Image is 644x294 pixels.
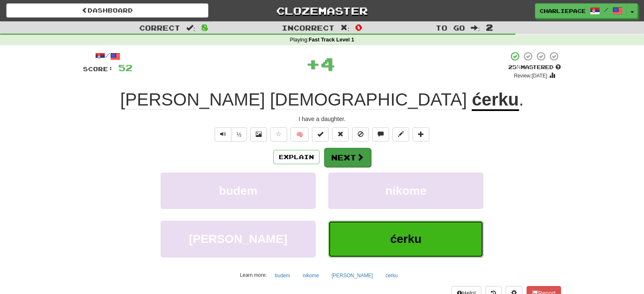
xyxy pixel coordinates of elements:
span: 4 [320,53,335,74]
span: : [471,24,480,31]
u: ćerku [472,90,519,111]
span: 25 % [508,64,521,70]
span: [PERSON_NAME] [189,232,288,245]
button: Discuss sentence (alt+u) [372,127,389,142]
span: 8 [201,22,208,32]
button: nikome [328,173,483,209]
a: Clozemaster [221,3,423,18]
button: Next [324,148,371,167]
span: nikome [385,184,426,197]
button: ćerku [381,269,402,282]
span: ćerku [390,232,422,245]
button: Play sentence audio (ctl+space) [215,127,231,142]
span: 0 [355,22,362,32]
button: Show image (alt+x) [250,127,267,142]
button: ½ [231,127,247,142]
span: To go [436,23,465,32]
span: 52 [118,62,132,73]
span: Incorrect [282,23,335,32]
button: nikome [298,269,324,282]
span: [PERSON_NAME] [120,90,265,110]
span: budem [219,184,257,197]
button: budem [270,269,295,282]
button: Edit sentence (alt+d) [392,127,409,142]
button: 🧠 [291,127,309,142]
small: Review: [DATE] [514,73,548,79]
button: Reset to 0% Mastered (alt+r) [332,127,349,142]
strong: Fast Track Level 1 [309,37,354,43]
span: : [340,24,350,31]
span: Correct [139,23,180,32]
button: Set this sentence to 100% Mastered (alt+m) [312,127,329,142]
a: CharliePace / [535,3,627,18]
span: Score: [83,65,113,72]
span: 2 [486,22,493,32]
button: Explain [273,150,319,164]
small: Learn more: [240,272,267,278]
button: Favorite sentence (alt+f) [270,127,287,142]
button: ćerku [328,221,483,257]
button: budem [161,173,316,209]
div: Mastered [508,64,561,71]
button: Ignore sentence (alt+i) [352,127,369,142]
button: [PERSON_NAME] [161,221,316,257]
div: Text-to-speech controls [213,127,247,142]
div: / [83,51,132,62]
div: I have a daughter. [83,115,561,123]
span: / [604,7,608,13]
span: + [306,51,320,76]
span: [DEMOGRAPHIC_DATA] [270,90,467,110]
a: Dashboard [6,3,208,18]
span: : [186,24,195,31]
button: Add to collection (alt+a) [413,127,429,142]
span: . [519,90,524,109]
button: [PERSON_NAME] [327,269,378,282]
span: CharliePace [540,7,586,15]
